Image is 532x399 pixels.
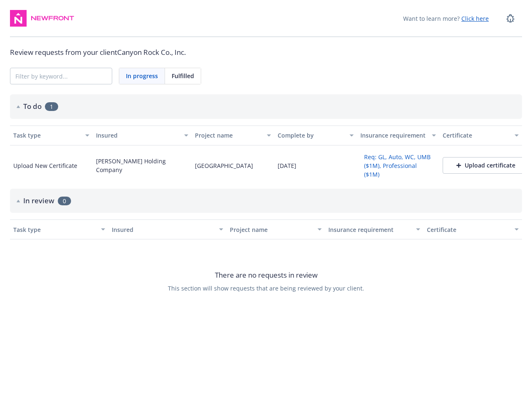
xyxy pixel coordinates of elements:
button: Insured [93,126,192,145]
span: There are no requests in review [215,270,318,281]
div: Insurance requirement [328,225,411,234]
h2: To do [23,101,42,112]
button: Insurance requirement [325,219,424,239]
img: Newfront Logo [30,14,75,22]
div: Review requests from your client Canyon Rock Co., Inc. [10,47,522,58]
button: Insured [108,219,227,239]
button: Insurance requirement [357,126,440,145]
button: Project name [227,219,325,239]
button: Upload certificate [443,157,529,174]
span: 1 [45,102,58,111]
div: [PERSON_NAME] Holding Company [96,157,188,174]
div: Upload New Certificate [13,161,77,170]
span: 0 [58,197,71,205]
div: Project name [230,225,313,234]
span: Fulfilled [172,71,194,80]
img: navigator-logo.svg [10,10,27,27]
div: Insured [112,225,214,234]
button: Task type [10,219,108,239]
div: Insured [96,131,179,140]
a: Report a Bug [502,10,519,27]
button: Certificate [439,126,522,145]
button: Certificate [424,219,522,239]
a: Click here [461,15,489,22]
span: Want to learn more? [403,14,489,23]
button: Req: GL, Auto, WC, UMB ($1M), Professional ($1M) [360,150,436,181]
div: Project name [195,131,262,140]
div: [DATE] [278,161,296,170]
div: [GEOGRAPHIC_DATA] [195,161,253,170]
span: This section will show requests that are being reviewed by your client. [168,284,364,293]
div: Task type [13,225,96,234]
div: Certificate [443,131,510,140]
button: Project name [192,126,274,145]
div: Insurance requirement [360,131,427,140]
button: Complete by [274,126,357,145]
div: Complete by [278,131,345,140]
input: Filter by keyword... [10,68,112,84]
div: Upload certificate [456,161,515,170]
div: Task type [13,131,80,140]
button: Task type [10,126,93,145]
span: In progress [126,71,158,80]
div: Certificate [427,225,510,234]
h2: In review [23,195,54,206]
